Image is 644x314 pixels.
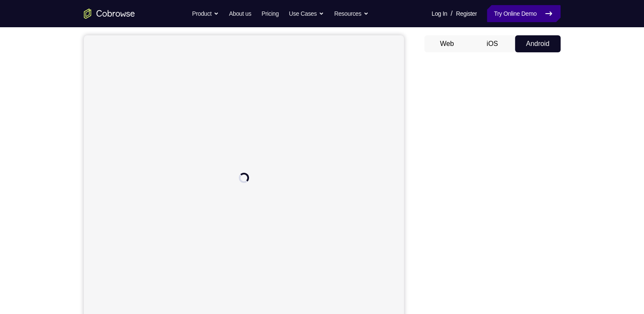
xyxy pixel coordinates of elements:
a: Go to the home page [84,9,135,19]
button: Web [424,35,470,52]
a: Log In [432,5,447,22]
button: Use Cases [289,5,324,22]
a: Pricing [261,5,278,22]
button: iOS [469,35,515,52]
button: Product [192,5,219,22]
a: About us [229,5,251,22]
a: Register [456,5,477,22]
span: / [451,9,452,19]
a: Try Online Demo [487,5,560,22]
button: Android [515,35,561,52]
button: Resources [334,5,369,22]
